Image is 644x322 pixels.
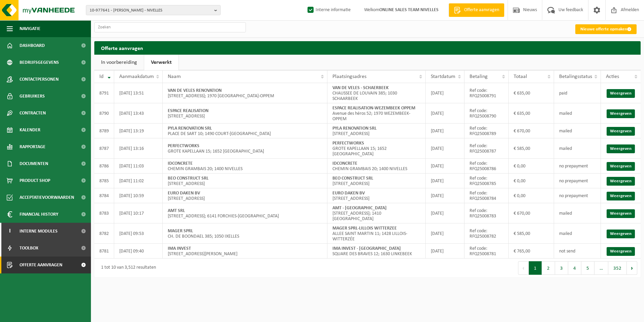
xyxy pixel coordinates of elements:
[327,138,426,159] td: GROTE KAPELLAAN 15; 1652 [GEOGRAPHIC_DATA]
[464,103,509,124] td: Ref code: RFQ25008790
[94,188,114,203] td: 8784
[426,223,464,244] td: [DATE]
[581,261,594,275] button: 5
[559,249,575,254] span: not send
[20,105,46,122] span: Contracten
[327,188,426,203] td: [STREET_ADDRESS]
[168,74,181,79] span: Naam
[20,257,62,273] span: Offerte aanvragen
[509,223,554,244] td: € 585,00
[94,83,114,103] td: 8791
[163,138,327,159] td: GROTE KAPELLAAN 15; 1652 [GEOGRAPHIC_DATA]
[426,124,464,138] td: [DATE]
[464,244,509,259] td: Ref code: RFQ25008781
[114,173,163,188] td: [DATE] 11:02
[607,177,635,186] a: Weergeven
[20,37,45,54] span: Dashboard
[90,5,212,16] span: 10-977641 - [PERSON_NAME] - NIVELLES
[327,223,426,244] td: ALLEE SAINT MARTIN 11; 1428 LILLOIS-WITTERZÉE
[332,161,357,166] strong: IDCONCRETE
[168,208,185,213] strong: AMT SRL
[94,41,641,54] h2: Offerte aanvragen
[332,141,364,146] strong: PERFECTWORKS
[332,191,365,196] strong: EURO DAKEN BV
[94,103,114,124] td: 8790
[114,223,163,244] td: [DATE] 09:53
[114,83,163,103] td: [DATE] 13:51
[509,188,554,203] td: € 0,00
[168,126,212,131] strong: PYLA RENOVATION SRL
[327,203,426,223] td: [STREET_ADDRESS]; 1410 [GEOGRAPHIC_DATA]
[426,83,464,103] td: [DATE]
[426,138,464,159] td: [DATE]
[627,261,637,275] button: Next
[426,188,464,203] td: [DATE]
[114,244,163,259] td: [DATE] 09:40
[327,124,426,138] td: [STREET_ADDRESS]
[568,261,581,275] button: 4
[509,124,554,138] td: € 670,00
[20,240,38,257] span: Toolbox
[20,122,40,138] span: Kalender
[559,179,588,184] span: no prepayment
[94,138,114,159] td: 8787
[607,89,635,98] a: Weergeven
[332,176,373,181] strong: BEO CONSTRUCT SRL
[426,173,464,188] td: [DATE]
[163,159,327,173] td: CHEMIN GRAMBAIS 20; 1400 NIVELLES
[119,74,154,79] span: Aanmaakdatum
[94,173,114,188] td: 8785
[607,247,635,256] a: Weergeven
[168,161,193,166] strong: IDCONCRETE
[94,203,114,223] td: 8783
[464,173,509,188] td: Ref code: RFQ25008785
[426,103,464,124] td: [DATE]
[327,244,426,259] td: SQUARE DES BRAVES 12; 1630 LINKEBEEK
[7,223,13,240] span: I
[168,246,191,251] strong: IMA INVEST
[607,162,635,171] a: Weergeven
[168,229,193,234] strong: MAGER SPRL
[559,111,572,116] span: mailed
[470,74,488,79] span: Betaling
[20,189,74,206] span: Acceptatievoorwaarden
[514,74,527,79] span: Totaal
[607,109,635,118] a: Weergeven
[20,223,58,240] span: Interne modules
[559,91,567,96] span: paid
[509,83,554,103] td: € 635,00
[426,159,464,173] td: [DATE]
[332,226,397,231] strong: MAGER SPRL-LILLOIS WITTERZEE
[594,261,608,275] span: …
[163,188,327,203] td: [STREET_ADDRESS]
[464,203,509,223] td: Ref code: RFQ25008783
[114,159,163,173] td: [DATE] 11:03
[575,24,637,34] a: Nieuwe offerte opmaken
[462,7,501,14] span: Offerte aanvragen
[426,203,464,223] td: [DATE]
[114,124,163,138] td: [DATE] 13:19
[332,106,415,111] strong: ESPACE REALISATION-WEZEMBEEK OPPEM
[464,83,509,103] td: Ref code: RFQ25008791
[509,173,554,188] td: € 0,00
[94,223,114,244] td: 8782
[607,144,635,153] a: Weergeven
[20,155,48,172] span: Documenten
[20,172,50,189] span: Product Shop
[99,74,103,79] span: Id
[114,138,163,159] td: [DATE] 13:16
[163,203,327,223] td: [STREET_ADDRESS]; 6141 FORCHIES-[GEOGRAPHIC_DATA]
[559,74,592,79] span: Betalingsstatus
[509,138,554,159] td: € 585,00
[20,20,40,37] span: Navigatie
[607,127,635,136] a: Weergeven
[144,55,179,70] a: Verwerkt
[559,211,572,216] span: mailed
[518,261,529,275] button: Previous
[327,83,426,103] td: CHAUSSEE DE LOUVAIN 385; 1030 SCHAARBEEK
[559,146,572,151] span: mailed
[327,173,426,188] td: [STREET_ADDRESS]
[464,223,509,244] td: Ref code: RFQ25008782
[464,138,509,159] td: Ref code: RFQ25008787
[20,88,45,105] span: Gebruikers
